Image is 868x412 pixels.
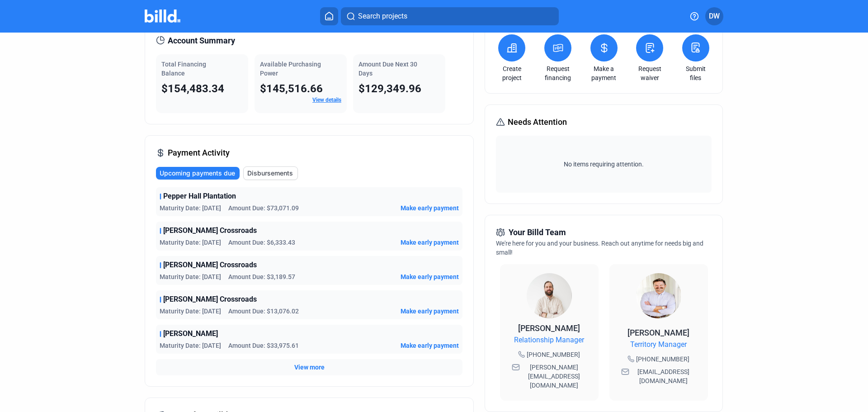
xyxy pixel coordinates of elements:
[542,64,574,82] a: Request financing
[243,166,298,180] button: Disbursements
[156,167,240,180] button: Upcoming payments due
[359,82,421,95] span: $129,349.96
[163,260,257,270] span: [PERSON_NAME] Crossroads
[401,238,459,247] button: Make early payment
[500,160,708,169] span: No items requiring attention.
[294,363,325,372] button: View more
[163,294,257,305] span: [PERSON_NAME] Crossroads
[168,34,235,47] span: Account Summary
[705,7,723,25] button: DW
[341,7,559,25] button: Search projects
[508,116,567,128] span: Needs Attention
[228,307,299,316] span: Amount Due: $13,076.02
[630,339,687,350] span: Territory Manager
[588,64,620,82] a: Make a payment
[247,169,293,178] span: Disbursements
[160,169,235,178] span: Upcoming payments due
[260,82,323,95] span: $145,516.66
[168,147,230,159] span: Payment Activity
[145,9,180,23] img: Billd Company Logo
[514,335,584,346] span: Relationship Manager
[160,238,221,247] span: Maturity Date: [DATE]
[312,97,341,103] a: View details
[527,273,572,318] img: Relationship Manager
[709,11,720,22] span: DW
[228,272,295,281] span: Amount Due: $3,189.57
[527,350,580,359] span: [PHONE_NUMBER]
[163,191,236,202] span: Pepper Hall Plantation
[401,307,459,316] button: Make early payment
[358,11,407,22] span: Search projects
[509,226,566,239] span: Your Billd Team
[496,64,528,82] a: Create project
[680,64,712,82] a: Submit files
[163,225,257,236] span: [PERSON_NAME] Crossroads
[160,307,221,316] span: Maturity Date: [DATE]
[636,273,681,318] img: Territory Manager
[627,328,689,337] span: [PERSON_NAME]
[401,272,459,281] button: Make early payment
[228,238,295,247] span: Amount Due: $6,333.43
[401,204,459,213] button: Make early payment
[161,82,224,95] span: $154,483.34
[163,328,218,339] span: [PERSON_NAME]
[359,61,417,77] span: Amount Due Next 30 Days
[160,204,221,213] span: Maturity Date: [DATE]
[634,64,665,82] a: Request waiver
[161,61,206,77] span: Total Financing Balance
[631,367,696,385] span: [EMAIL_ADDRESS][DOMAIN_NAME]
[522,363,587,390] span: [PERSON_NAME][EMAIL_ADDRESS][DOMAIN_NAME]
[496,240,703,256] span: We're here for you and your business. Reach out anytime for needs big and small!
[260,61,321,77] span: Available Purchasing Power
[518,323,580,333] span: [PERSON_NAME]
[228,341,299,350] span: Amount Due: $33,975.61
[160,272,221,281] span: Maturity Date: [DATE]
[160,341,221,350] span: Maturity Date: [DATE]
[228,204,299,213] span: Amount Due: $73,071.09
[636,355,689,364] span: [PHONE_NUMBER]
[401,341,459,350] button: Make early payment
